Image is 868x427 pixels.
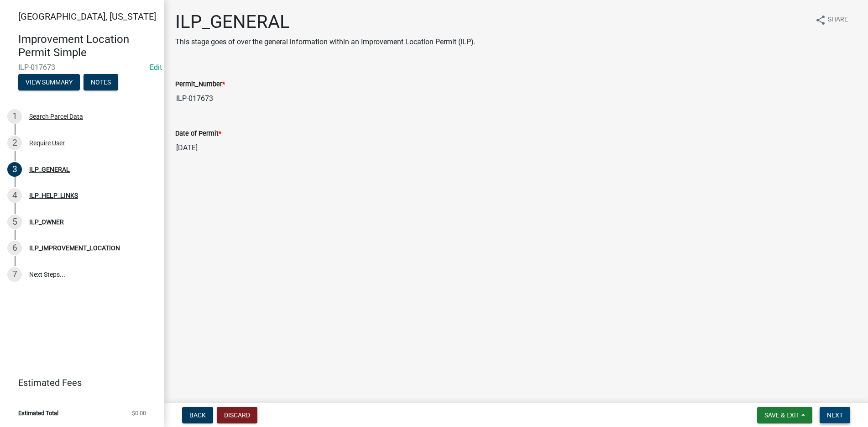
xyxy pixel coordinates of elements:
[7,188,22,203] div: 4
[150,63,162,72] a: Edit
[7,162,22,177] div: 3
[29,192,78,199] div: ILP_HELP_LINKS
[7,267,22,282] div: 7
[820,407,850,423] button: Next
[18,63,146,72] span: ILP-017673
[84,79,118,86] wm-modal-confirm: Notes
[29,245,120,251] div: ILP_IMPROVEMENT_LOCATION
[29,140,65,146] div: Require User
[18,33,157,59] h4: Improvement Location Permit Simple
[18,410,58,416] span: Estimated Total
[175,81,225,88] label: Permit_Number
[7,136,22,150] div: 2
[7,109,22,124] div: 1
[150,63,162,72] wm-modal-confirm: Edit Application Number
[217,407,257,423] button: Discard
[7,215,22,229] div: 5
[29,219,64,225] div: ILP_OWNER
[18,79,80,86] wm-modal-confirm: Summary
[764,411,800,419] span: Save & Exit
[175,131,221,137] label: Date of Permit
[84,74,118,90] button: Notes
[757,407,812,423] button: Save & Exit
[182,407,213,423] button: Back
[175,11,476,33] h1: ILP_GENERAL
[815,15,826,26] i: share
[808,11,855,29] button: shareShare
[7,241,22,255] div: 6
[7,374,150,392] a: Estimated Fees
[18,11,156,22] span: [GEOGRAPHIC_DATA], [US_STATE]
[29,113,83,120] div: Search Parcel Data
[827,411,843,419] span: Next
[18,74,80,90] button: View Summary
[175,37,476,47] p: This stage goes of over the general information within an Improvement Location Permit (ILP).
[189,411,206,419] span: Back
[29,166,70,173] div: ILP_GENERAL
[828,15,848,26] span: Share
[132,410,146,416] span: $0.00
